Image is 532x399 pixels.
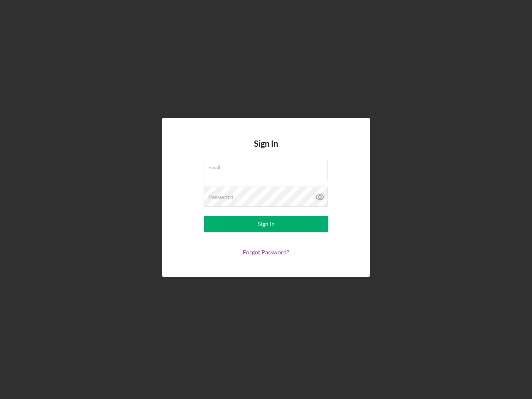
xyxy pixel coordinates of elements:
label: Email [208,161,328,170]
div: Sign In [258,216,275,232]
label: Password [208,194,234,200]
a: Forgot Password? [243,249,289,256]
button: Sign In [204,216,328,232]
h4: Sign In [254,139,278,161]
